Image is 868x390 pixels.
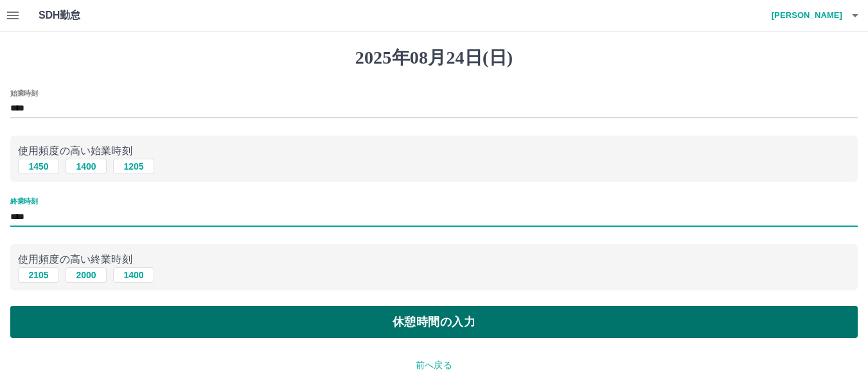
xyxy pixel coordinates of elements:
button: 1450 [18,159,59,174]
button: 1205 [113,159,154,174]
p: 前へ戻る [10,359,858,372]
button: 1400 [113,267,154,283]
button: 1400 [66,159,107,174]
h1: 2025年08月24日(日) [10,47,858,69]
button: 2105 [18,267,59,283]
label: 終業時刻 [10,197,37,206]
button: 休憩時間の入力 [10,306,858,338]
p: 使用頻度の高い終業時刻 [18,252,850,267]
button: 2000 [66,267,107,283]
label: 始業時刻 [10,88,37,98]
p: 使用頻度の高い始業時刻 [18,143,850,159]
